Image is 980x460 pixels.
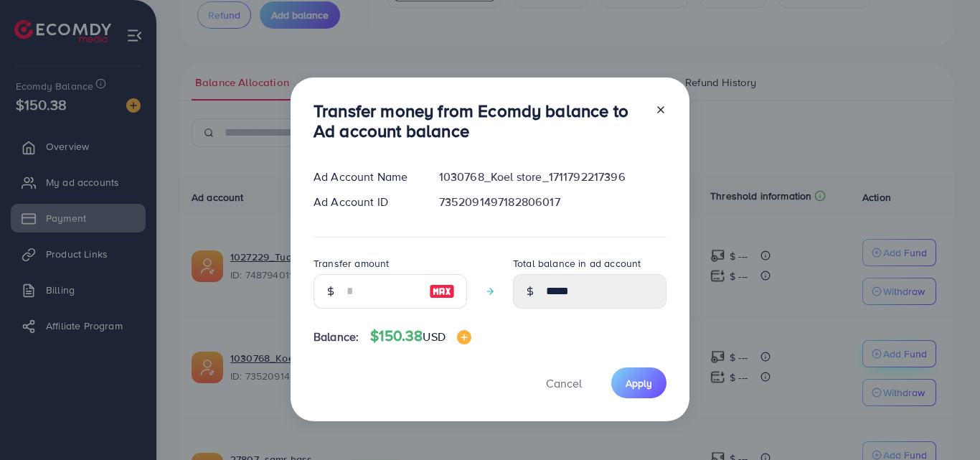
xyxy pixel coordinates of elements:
div: Ad Account ID [302,194,428,210]
img: image [457,330,471,344]
span: Balance: [314,329,359,345]
div: Ad Account Name [302,169,428,185]
span: Apply [626,376,652,390]
span: USD [423,329,445,344]
button: Cancel [528,367,600,398]
h4: $150.38 [370,327,471,345]
div: 7352091497182806017 [428,194,678,210]
span: Cancel [546,375,582,391]
label: Total balance in ad account [513,256,641,271]
h3: Transfer money from Ecomdy balance to Ad account balance [314,100,644,142]
img: image [429,283,455,300]
button: Apply [611,367,666,398]
iframe: Chat [919,395,969,449]
div: 1030768_Koel store_1711792217396 [428,169,678,185]
label: Transfer amount [314,256,389,271]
